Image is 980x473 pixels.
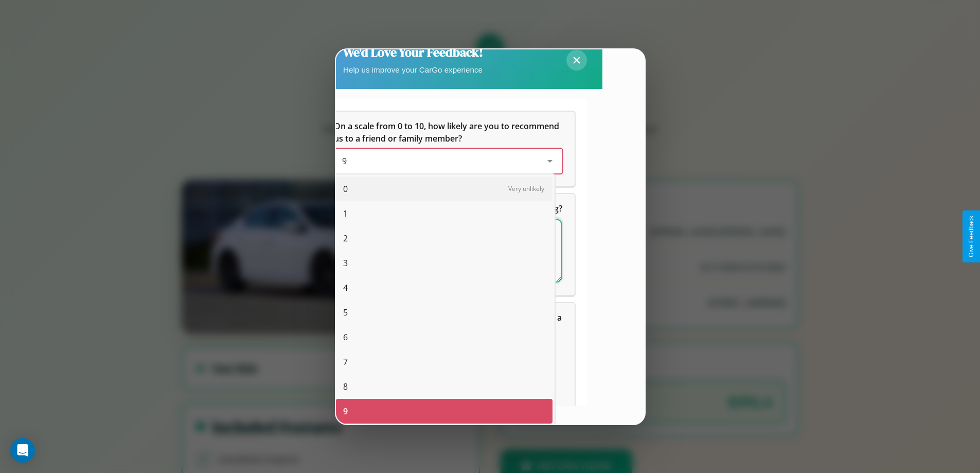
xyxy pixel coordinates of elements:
div: On a scale from 0 to 10, how likely are you to recommend us to a friend or family member? [334,149,562,173]
span: 0 [343,183,348,195]
div: 5 [336,300,553,325]
span: On a scale from 0 to 10, how likely are you to recommend us to a friend or family member? [334,120,561,144]
span: 5 [343,306,348,319]
p: Help us improve your CarGo experience [343,63,483,77]
div: On a scale from 0 to 10, how likely are you to recommend us to a friend or family member? [322,112,575,186]
div: 0 [336,177,553,201]
h2: We'd Love Your Feedback! [343,44,483,61]
span: 4 [343,282,348,294]
span: 6 [343,331,348,343]
span: 7 [343,356,348,368]
span: Which of the following features do you value the most in a vehicle? [334,312,564,336]
span: 3 [343,257,348,269]
div: 4 [336,275,553,300]
span: 8 [343,380,348,393]
div: 6 [336,325,553,349]
span: What can we do to make your experience more satisfying? [334,203,562,214]
div: Open Intercom Messenger [10,438,35,463]
div: 3 [336,251,553,275]
span: 2 [343,232,348,244]
div: 9 [336,399,553,424]
div: 8 [336,374,553,399]
div: 2 [336,226,553,251]
h5: On a scale from 0 to 10, how likely are you to recommend us to a friend or family member? [334,120,562,145]
span: 9 [342,155,347,167]
div: Give Feedback [968,216,975,257]
span: Very unlikely [508,184,544,193]
span: 9 [343,405,348,417]
div: 1 [336,201,553,226]
div: 10 [336,424,553,448]
span: 1 [343,207,348,220]
div: 7 [336,349,553,374]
